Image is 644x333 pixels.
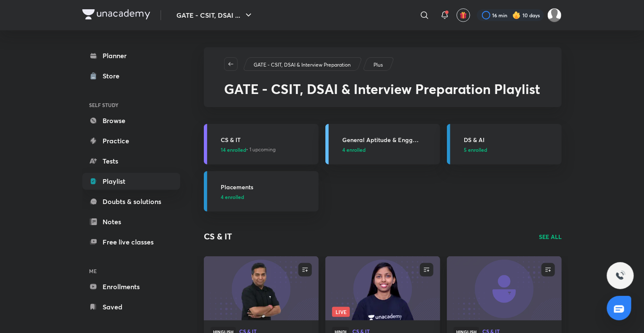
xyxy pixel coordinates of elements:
[373,61,383,69] p: Plus
[82,213,180,230] a: Notes
[325,256,440,320] a: new-thumbnailLive
[221,146,246,153] span: 14 enrolled
[332,307,350,317] span: Live
[82,98,180,112] h6: SELF STUDY
[464,146,487,153] span: 5 enrolled
[82,298,180,315] a: Saved
[82,47,180,64] a: Planner
[446,255,563,321] img: new-thumbnail
[82,9,150,21] a: Company Logo
[82,153,180,169] a: Tests
[539,232,562,241] a: SEE ALL
[224,80,540,98] span: GATE - CSIT, DSAI & Interview Preparation Playlist
[254,61,351,69] p: GATE - CSIT, DSAI & Interview Preparation
[342,146,365,153] span: 4 enrolled
[324,255,441,321] img: new-thumbnail
[204,124,319,164] a: CS & IT14 enrolled• 1 upcoming
[203,255,319,321] img: new-thumbnail
[103,71,124,81] div: Store
[221,146,276,153] span: • 1 upcoming
[457,8,470,22] button: avatar
[82,278,180,295] a: Enrollments
[82,9,150,19] img: Company Logo
[82,132,180,149] a: Practice
[82,173,180,190] a: Playlist
[615,271,625,281] img: ttu
[82,112,180,129] a: Browse
[171,7,259,24] button: GATE - CSIT, DSAI ...
[512,11,521,19] img: streak
[204,230,232,243] h2: CS & IT
[464,135,557,144] h3: DS & AI
[447,256,562,320] a: new-thumbnail
[82,234,180,250] a: Free live classes
[342,135,435,144] h3: General Aptitude & Engg Mathematics
[221,193,244,201] span: 4 enrolled
[325,124,440,164] a: General Aptitude & Engg Mathematics4 enrolled
[82,67,180,84] a: Store
[252,61,352,69] a: GATE - CSIT, DSAI & Interview Preparation
[447,124,562,164] a: DS & AI5 enrolled
[221,183,314,191] h3: Placements
[547,8,562,22] img: Somya P
[221,135,314,144] h3: CS & IT
[204,256,319,320] a: new-thumbnail
[204,171,319,212] a: Placements4 enrolled
[460,11,467,19] img: avatar
[82,193,180,210] a: Doubts & solutions
[82,264,180,278] h6: ME
[372,61,384,69] a: Plus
